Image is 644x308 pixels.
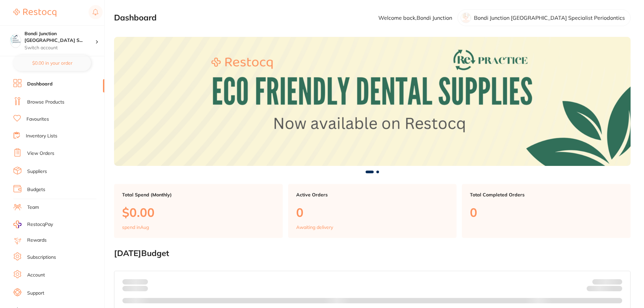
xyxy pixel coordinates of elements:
a: Total Completed Orders0 [462,184,631,238]
p: Total Completed Orders [470,192,623,197]
a: Account [27,272,45,279]
a: Team [27,204,39,211]
a: Favourites [26,116,49,123]
p: month [122,285,148,293]
strong: $0.00 [610,287,622,293]
a: Budgets [27,186,45,193]
p: Welcome back, Bondi Junction [378,15,452,21]
a: Total Spend (Monthly)$0.00spend inAug [114,184,283,238]
img: Dashboard [114,37,631,166]
p: Total Spend (Monthly) [122,192,275,197]
img: Bondi Junction Sydney Specialist Periodontics [10,34,21,45]
a: Restocq Logo [13,5,56,20]
a: Dashboard [27,81,53,87]
a: Active Orders0Awaiting delivery [288,184,457,238]
p: spend in Aug [122,225,149,230]
p: Active Orders [296,192,449,197]
strong: $NaN [609,279,622,285]
p: Switch account [24,45,95,51]
p: Awaiting delivery [296,225,333,230]
a: Suppliers [27,168,47,175]
p: Budget: [592,279,622,285]
p: Remaining: [587,285,622,293]
p: 0 [296,205,449,219]
a: Rewards [27,237,47,244]
strong: $0.00 [136,279,148,285]
p: Bondi Junction [GEOGRAPHIC_DATA] Specialist Periodontics [474,15,625,21]
img: Restocq Logo [13,9,56,17]
p: 0 [470,205,623,219]
span: RestocqPay [27,221,53,228]
a: Subscriptions [27,254,56,261]
button: $0.00 in your order [13,55,91,71]
a: Support [27,290,44,297]
img: RestocqPay [13,221,21,228]
h2: [DATE] Budget [114,249,631,258]
a: Inventory Lists [26,133,57,139]
h4: Bondi Junction Sydney Specialist Periodontics [24,30,95,44]
h2: Dashboard [114,13,157,22]
a: View Orders [27,150,54,157]
p: $0.00 [122,205,275,219]
a: Browse Products [27,99,64,106]
p: Spent: [122,279,148,285]
a: RestocqPay [13,221,53,228]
